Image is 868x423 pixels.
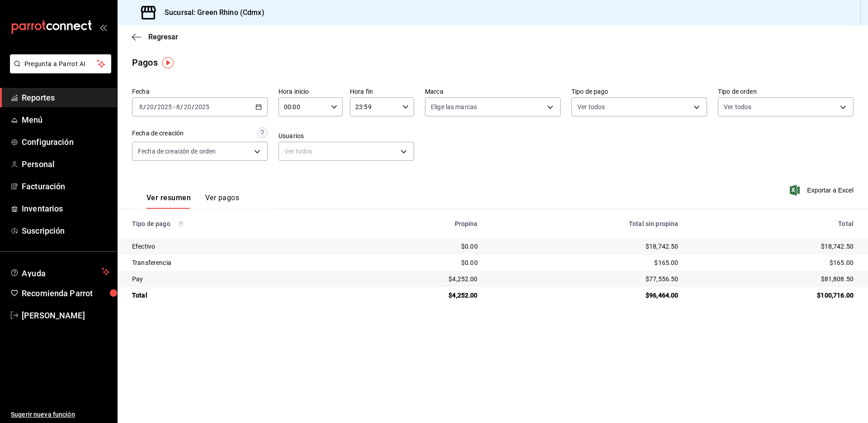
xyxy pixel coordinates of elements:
span: - [173,103,175,111]
span: Recomienda Parrot [22,287,110,299]
input: -- [146,103,154,111]
div: Pay [132,274,341,284]
div: $0.00 [356,242,478,251]
div: Propina [356,220,478,227]
label: Hora inicio [278,88,343,95]
span: Ver todos [577,102,605,111]
label: Tipo de orden [718,88,854,95]
input: -- [184,103,192,111]
div: $165.00 [492,258,679,267]
div: Total [132,291,341,300]
span: Elige las marcas [431,102,477,111]
div: Total sin propina [492,220,679,227]
button: open_drawer_menu [99,24,107,31]
span: / [143,103,146,111]
div: $0.00 [356,258,478,267]
a: Pregunta a Parrot AI [6,66,111,75]
div: $18,742.50 [492,242,679,251]
span: Reportes [22,91,110,104]
div: $4,252.00 [356,291,478,300]
div: $18,742.50 [693,242,854,251]
span: Pregunta a Parrot AI [24,59,97,69]
label: Fecha [132,88,268,95]
label: Tipo de pago [571,88,707,95]
label: Usuarios [278,133,414,139]
span: [PERSON_NAME] [22,309,110,322]
button: Ver pagos [205,193,239,209]
span: Personal [22,158,110,170]
div: $165.00 [693,258,854,267]
button: Ver resumen [146,193,191,209]
button: Pregunta a Parrot AI [10,54,111,73]
span: / [154,103,157,111]
div: Efectivo [132,242,341,251]
h3: Sucursal: Green Rhino (Cdmx) [157,7,264,18]
span: Fecha de creación de orden [138,147,216,156]
span: Ver todos [724,102,751,111]
input: ---- [157,103,172,111]
label: Marca [425,88,561,95]
span: Ayuda [22,266,98,277]
span: Inventarios [22,202,110,215]
div: Fecha de creación [132,129,184,138]
span: Suscripción [22,225,110,237]
input: -- [139,103,143,111]
button: Regresar [132,33,178,41]
div: Tipo de pago [132,220,341,227]
span: Menú [22,114,110,126]
div: $4,252.00 [356,274,478,284]
span: Configuración [22,136,110,148]
div: $100,716.00 [693,291,854,300]
div: navigation tabs [146,193,239,209]
div: Transferencia [132,258,341,267]
div: Total [693,220,854,227]
div: $81,808.50 [693,274,854,284]
span: / [180,103,183,111]
input: -- [176,103,180,111]
div: Ver todos [278,142,414,161]
span: / [192,103,194,111]
div: Pagos [132,56,158,69]
span: Sugerir nueva función [11,410,110,419]
span: Facturación [22,180,110,192]
label: Hora fin [350,88,414,95]
button: Exportar a Excel [792,185,854,196]
input: ---- [194,103,210,111]
div: $96,464.00 [492,291,679,300]
span: Regresar [148,33,178,41]
div: $77,556.50 [492,274,679,284]
img: Tooltip marker [162,57,174,68]
svg: Los pagos realizados con Pay y otras terminales son montos brutos. [178,221,184,227]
